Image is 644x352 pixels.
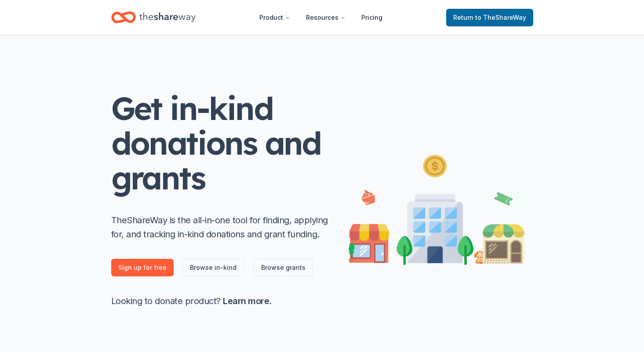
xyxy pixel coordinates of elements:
a: Home [111,7,196,28]
span: Return [453,12,526,23]
span: to TheShareWay [475,14,526,21]
nav: Main [252,7,389,28]
button: Resources [299,9,353,26]
a: Pricing [354,9,389,26]
button: Product [252,9,297,26]
a: Returnto TheShareWay [446,9,533,26]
